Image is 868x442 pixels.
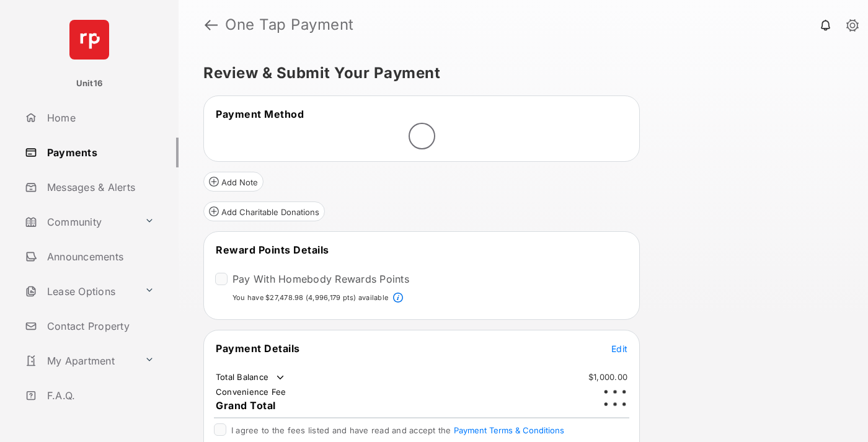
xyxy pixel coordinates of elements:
a: Contact Property [20,311,179,341]
span: Edit [611,343,627,354]
a: Payments [20,138,179,167]
button: Add Charitable Donations [203,201,325,221]
a: Messages & Alerts [20,172,179,202]
span: Grand Total [216,399,276,412]
p: Unit16 [76,77,103,90]
span: Payment Method [216,108,304,120]
p: You have $27,478.98 (4,996,179 pts) available [232,293,388,303]
a: F.A.Q. [20,381,179,410]
td: $1,000.00 [588,371,628,382]
h5: Review & Submit Your Payment [203,66,833,81]
label: Pay With Homebody Rewards Points [232,273,409,285]
span: I agree to the fees listed and have read and accept the [231,425,564,435]
td: Total Balance [215,371,286,384]
button: Add Note [203,172,263,192]
a: Lease Options [20,276,139,306]
a: Home [20,103,179,133]
span: Reward Points Details [216,244,329,256]
a: Announcements [20,242,179,272]
strong: One Tap Payment [225,17,354,32]
button: I agree to the fees listed and have read and accept the [454,425,564,435]
span: Payment Details [216,342,300,355]
a: My Apartment [20,346,139,376]
img: svg+xml;base64,PHN2ZyB4bWxucz0iaHR0cDovL3d3dy53My5vcmcvMjAwMC9zdmciIHdpZHRoPSI2NCIgaGVpZ2h0PSI2NC... [69,20,109,60]
a: Community [20,207,139,237]
button: Edit [611,342,627,355]
td: Convenience Fee [215,386,287,397]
